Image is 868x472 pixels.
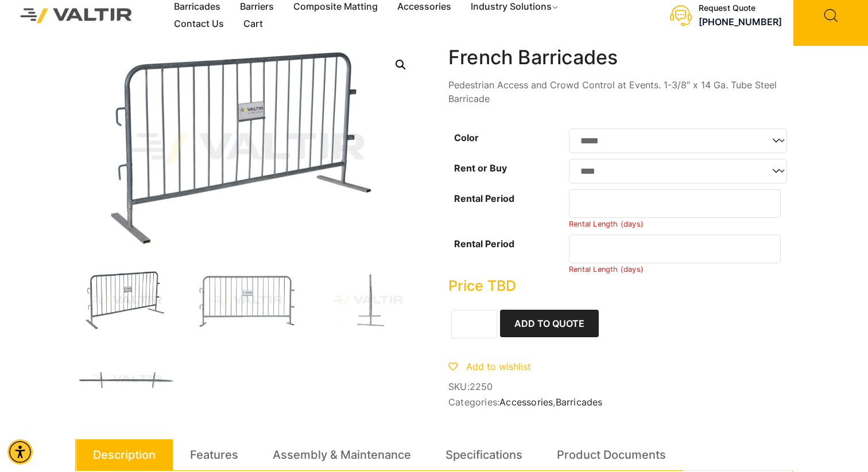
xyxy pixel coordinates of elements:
a: Accessories [499,396,553,408]
a: Cart [234,15,273,33]
label: Color [454,132,479,143]
h1: French Barricades [448,46,793,69]
a: Product Documents [557,439,666,470]
a: Features [190,439,238,470]
span: 2250 [470,381,493,392]
input: Product quantity [451,310,497,338]
a: Specifications [445,439,522,470]
button: Add to Quote [500,310,599,337]
a: call (888) 496-3625 [699,16,782,28]
a: Contact Us [164,15,234,33]
div: Request Quote [699,3,782,13]
img: FrenchBar_3Q-1.jpg [75,270,179,331]
a: Barricades [556,396,603,408]
span: SKU: [448,381,793,392]
p: Pedestrian Access and Crowd Control at Events. 1-3/8″ x 14 Ga. Tube Steel Barricade [448,78,793,106]
input: Number [569,235,781,263]
a: Description [93,439,156,470]
img: FrenchBar_Top.jpg [75,349,179,411]
a: Assembly & Maintenance [273,439,411,470]
small: Rental Length (days) [569,265,644,274]
div: Accessibility Menu [7,439,33,465]
img: FrenchBar_Side.jpg [316,270,420,331]
bdi: Price TBD [448,277,516,294]
th: Rental Period [448,186,569,232]
span: Add to wishlist [466,361,531,372]
th: Rental Period [448,232,569,277]
label: Rent or Buy [454,162,507,174]
a: 🔍 [390,54,411,75]
small: Rental Length (days) [569,220,644,228]
img: FrenchBar_Front-1.jpg [196,270,299,331]
input: Number [569,189,781,218]
span: Categories: , [448,397,793,408]
a: Add to wishlist [448,361,531,372]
